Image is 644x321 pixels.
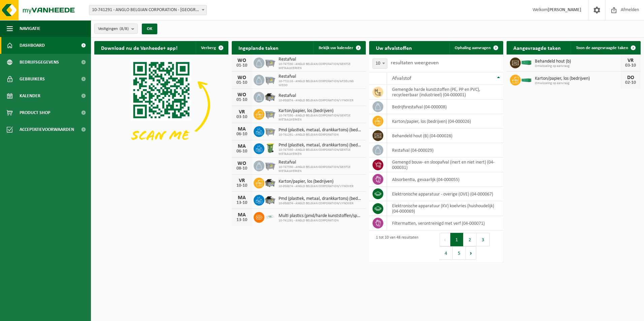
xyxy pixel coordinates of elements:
[235,195,249,201] div: MA
[387,114,503,129] td: karton/papier, los (bedrijven) (04-000026)
[455,46,491,50] span: Ophaling aanvragen
[235,161,249,166] div: WO
[319,46,353,50] span: Bekijk uw kalender
[232,41,285,54] h2: Ingeplande taken
[264,194,276,205] img: WB-5000-GAL-GY-01
[142,24,157,34] button: OK
[373,232,418,260] div: 1 tot 10 van 48 resultaten
[624,75,637,80] div: DO
[392,76,411,81] span: Afvalstof
[264,91,276,102] img: WB-5000-GAL-GY-01
[20,20,40,37] span: Navigatie
[94,41,184,54] h2: Download nu de Vanheede+ app!
[521,59,532,65] img: HK-XC-30-GN-00
[264,177,276,188] img: WB-5000-GAL-GY-01
[3,306,112,321] iframe: chat widget
[453,246,466,260] button: 5
[94,55,228,155] img: Download de VHEPlus App
[387,157,503,172] td: gemengd bouw- en sloopafval (inert en niet inert) (04-000031)
[235,144,249,149] div: MA
[387,100,503,114] td: bedrijfsrestafval (04-000008)
[387,85,503,100] td: gemengde harde kunststoffen (PE, PP en PVC), recycleerbaar (industrieel) (04-000001)
[463,233,477,246] button: 2
[548,7,581,12] strong: [PERSON_NAME]
[20,121,74,138] span: Acceptatievoorwaarden
[235,149,249,154] div: 06-10
[264,108,276,119] img: WB-2500-GAL-GY-01
[279,165,362,173] span: 10-747330 - ANGLO BELGIAN CORPORATION/GENTSE METAALWERKEN
[94,24,138,34] button: Vestigingen(8/8)
[571,41,640,55] a: Toon de aangevraagde taken
[440,233,450,246] button: Previous
[313,41,365,55] a: Bekijk uw kalender
[369,41,419,54] h2: Uw afvalstoffen
[624,63,637,68] div: 03-10
[20,104,50,121] span: Product Shop
[264,159,276,171] img: WB-2500-GAL-GY-01
[235,92,249,98] div: WO
[201,46,216,50] span: Verberg
[279,196,362,202] span: Pmd (plastiek, metaal, drankkartons) (bedrijven)
[624,58,637,63] div: VR
[120,27,129,31] count: (8/8)
[235,75,249,80] div: WO
[373,59,387,68] span: 10
[279,160,362,165] span: Restafval
[264,74,276,85] img: WB-2500-GAL-GY-01
[235,58,249,63] div: WO
[196,41,228,55] button: Verberg
[264,211,276,222] img: LP-SK-00500-LPE-16
[535,81,620,85] span: Omwisseling op aanvraag
[279,57,362,62] span: Restafval
[264,142,276,154] img: WB-0240-HPE-GN-50
[235,178,249,183] div: VR
[279,148,362,156] span: 10-747330 - ANGLO BELGIAN CORPORATION/GENTSE METAALWERKEN
[387,216,503,230] td: filtermatten, verontreinigd met verf (04-000071)
[576,46,628,50] span: Toon de aangevraagde taken
[507,41,568,54] h2: Aangevraagde taken
[440,246,453,260] button: 4
[264,125,276,137] img: WB-2500-GAL-GY-01
[20,54,59,71] span: Bedrijfsgegevens
[235,80,249,85] div: 01-10
[279,74,362,79] span: Restafval
[387,129,503,143] td: behandeld hout (B) (04-000028)
[477,233,490,246] button: 3
[279,219,362,223] span: 10-741291 - ANGLO BELGIAN CORPORATION
[279,114,362,122] span: 10-747330 - ANGLO BELGIAN CORPORATION/GENTSE METAALWERKEN
[279,202,362,206] span: 10-958874 - ANGLO BELGIAN CORPORATION/VYNCKIER
[235,166,249,171] div: 08-10
[235,109,249,115] div: VR
[535,76,620,81] span: Karton/papier, los (bedrijven)
[20,71,45,87] span: Gebruikers
[89,5,207,15] span: 10-741291 - ANGLO BELGIAN CORPORATION - GENT
[264,57,276,68] img: WB-2500-GAL-GY-01
[235,201,249,205] div: 13-10
[279,213,362,219] span: Multi plastics (pmd/harde kunststoffen/spanbanden/eps/folie naturel/folie gemeng...
[20,87,40,104] span: Kalender
[535,64,620,68] span: Omwisseling op aanvraag
[449,41,503,55] a: Ophaling aanvragen
[450,233,463,246] button: 1
[235,218,249,222] div: 13-10
[466,246,476,260] button: Next
[20,37,45,54] span: Dashboard
[235,63,249,68] div: 01-10
[279,62,362,70] span: 10-747330 - ANGLO BELGIAN CORPORATION/GENTSE METAALWERKEN
[521,76,532,82] img: HK-XC-20-GN-00
[279,99,353,103] span: 10-958874 - ANGLO BELGIAN CORPORATION/VYNCKIER
[387,172,503,187] td: absorbentia, gevaarlijk (04-000055)
[279,184,353,188] span: 10-958874 - ANGLO BELGIAN CORPORATION/VYNCKIER
[535,59,620,64] span: Behandeld hout (b)
[279,143,362,148] span: Pmd (plastiek, metaal, drankkartons) (bedrijven)
[235,132,249,137] div: 06-10
[391,60,439,66] label: resultaten weergeven
[387,143,503,157] td: restafval (04-000029)
[279,133,362,137] span: 10-741291 - ANGLO BELGIAN CORPORATION
[235,183,249,188] div: 10-10
[235,212,249,218] div: MA
[387,201,503,216] td: elektronische apparatuur (KV) koelvries (huishoudelijk) (04-000069)
[279,108,362,114] span: Karton/papier, los (bedrijven)
[98,24,129,34] span: Vestigingen
[235,98,249,102] div: 01-10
